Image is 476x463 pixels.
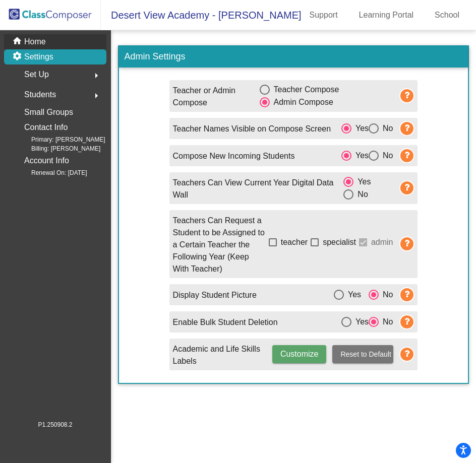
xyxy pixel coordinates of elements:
[24,36,46,48] p: Home
[15,144,100,153] span: Billing: [PERSON_NAME]
[172,343,272,367] p: Academic and Life Skills Labels
[379,122,393,135] div: No
[119,46,467,68] h3: Admin Settings
[302,7,346,23] a: Support
[341,122,393,135] mat-radio-group: Select an option
[272,345,327,363] button: Customize
[24,51,53,63] p: Settings
[172,177,343,201] p: Teachers Can View Current Year Digital Data Wall
[341,149,393,162] mat-radio-group: Select an option
[344,289,361,301] div: Yes
[260,84,393,109] mat-radio-group: Select an option
[281,236,308,248] span: teacher
[24,105,73,119] p: Small Groups
[351,122,369,135] div: Yes
[101,7,302,23] span: Desert View Academy - [PERSON_NAME]
[172,123,331,135] p: Teacher Names Visible on Compose Screen
[340,350,391,358] span: Reset to Default
[341,315,393,328] mat-radio-group: Select an option
[24,154,69,168] p: Account Info
[12,51,24,63] mat-icon: settings
[379,289,393,301] div: No
[270,84,339,96] div: Teacher Compose
[379,316,393,328] div: No
[90,70,102,82] mat-icon: arrow_right
[24,120,68,135] p: Contact Info
[24,88,56,102] span: Students
[351,150,369,162] div: Yes
[351,7,422,23] a: Learning Portal
[332,345,393,363] button: Reset to Default
[172,289,256,301] p: Display Student Picture
[323,236,356,248] span: specialist
[15,168,87,177] span: Renewal On: [DATE]
[351,316,369,328] div: Yes
[353,188,368,201] div: No
[172,316,277,328] p: Enable Bulk Student Deletion
[334,288,393,301] mat-radio-group: Select an option
[15,135,105,144] span: Primary: [PERSON_NAME]
[172,150,294,162] p: Compose New Incoming Students
[353,176,371,188] div: Yes
[343,176,393,201] mat-radio-group: Select an option
[270,96,333,108] div: Admin Compose
[427,7,467,23] a: School
[172,85,259,109] p: Teacher or Admin Compose
[12,36,24,48] mat-icon: home
[172,215,265,275] p: Teachers Can Request a Student to be Assigned to a Certain Teacher the Following Year (Keep With ...
[379,150,393,162] div: No
[24,68,49,82] span: Set Up
[280,350,319,358] span: Customize
[371,236,393,248] span: admin
[90,90,102,102] mat-icon: arrow_right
